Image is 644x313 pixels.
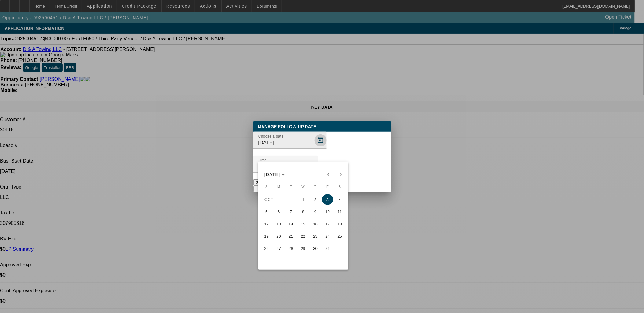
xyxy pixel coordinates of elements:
span: M [277,185,280,189]
span: 6 [273,206,284,217]
span: 16 [310,218,321,229]
button: October 11, 2025 [334,206,346,218]
button: October 21, 2025 [285,230,297,242]
button: October 17, 2025 [322,218,334,230]
span: 9 [310,206,321,217]
span: 25 [334,231,345,242]
button: October 7, 2025 [285,206,297,218]
span: 19 [261,231,272,242]
button: October 12, 2025 [260,218,273,230]
button: October 4, 2025 [334,193,346,206]
span: 8 [298,206,309,217]
button: October 13, 2025 [273,218,285,230]
button: October 25, 2025 [334,230,346,242]
button: October 30, 2025 [309,242,322,254]
span: 31 [322,243,333,254]
span: 29 [298,243,309,254]
span: 11 [334,206,345,217]
span: 20 [273,231,284,242]
span: 27 [273,243,284,254]
span: 12 [261,218,272,229]
button: Choose month and year [262,169,287,180]
span: 26 [261,243,272,254]
span: 13 [273,218,284,229]
button: October 19, 2025 [260,230,273,242]
span: S [265,185,267,189]
span: 18 [334,218,345,229]
span: 22 [298,231,309,242]
span: 1 [298,194,309,205]
span: S [339,185,341,189]
button: October 31, 2025 [322,242,334,254]
span: 4 [334,194,345,205]
span: 5 [261,206,272,217]
span: 30 [310,243,321,254]
button: October 27, 2025 [273,242,285,254]
span: 7 [285,206,296,217]
span: T [290,185,292,189]
span: 10 [322,206,333,217]
button: October 24, 2025 [322,230,334,242]
button: October 5, 2025 [260,206,273,218]
span: 28 [285,243,296,254]
span: F [327,185,329,189]
button: October 3, 2025 [322,193,334,206]
button: Previous month [322,168,335,181]
button: October 28, 2025 [285,242,297,254]
button: October 2, 2025 [309,193,322,206]
span: 23 [310,231,321,242]
span: 3 [322,194,333,205]
button: October 23, 2025 [309,230,322,242]
td: OCT [260,193,297,206]
span: 15 [298,218,309,229]
span: 21 [285,231,296,242]
button: October 6, 2025 [273,206,285,218]
button: October 10, 2025 [322,206,334,218]
button: October 16, 2025 [309,218,322,230]
button: October 22, 2025 [297,230,309,242]
span: [DATE] [264,172,280,177]
span: 14 [285,218,296,229]
button: October 18, 2025 [334,218,346,230]
button: October 1, 2025 [297,193,309,206]
span: T [315,185,317,189]
span: 2 [310,194,321,205]
span: 24 [322,231,333,242]
button: October 20, 2025 [273,230,285,242]
button: October 9, 2025 [309,206,322,218]
button: October 15, 2025 [297,218,309,230]
button: October 29, 2025 [297,242,309,254]
button: October 14, 2025 [285,218,297,230]
span: W [302,185,305,189]
span: 17 [322,218,333,229]
button: October 26, 2025 [260,242,273,254]
button: October 8, 2025 [297,206,309,218]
